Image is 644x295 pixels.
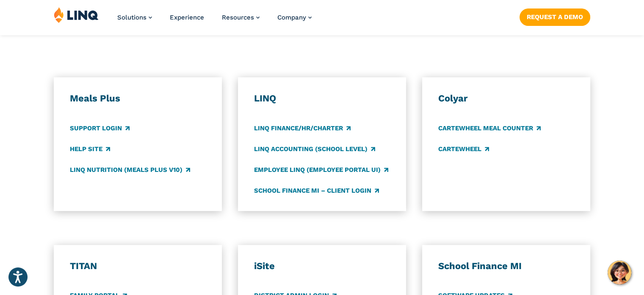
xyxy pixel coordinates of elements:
nav: Primary Navigation [117,7,312,35]
a: Request a Demo [520,8,590,25]
span: Company [277,14,306,21]
a: Resources [222,14,260,21]
a: Employee LINQ (Employee Portal UI) [254,165,388,174]
h3: Colyar [438,93,574,104]
nav: Button Navigation [520,7,590,25]
a: Support Login [70,124,130,133]
a: School Finance MI – Client Login [254,186,379,195]
a: Solutions [117,14,152,21]
a: CARTEWHEEL [438,144,489,154]
a: LINQ Accounting (school level) [254,144,375,154]
a: Experience [170,14,204,21]
h3: Meals Plus [70,93,206,104]
a: Company [277,14,312,21]
h3: School Finance MI [438,260,574,272]
span: Resources [222,14,254,21]
a: LINQ Finance/HR/Charter [254,124,351,133]
h3: TITAN [70,260,206,272]
a: CARTEWHEEL Meal Counter [438,124,541,133]
span: Solutions [117,14,146,21]
img: LINQ | K‑12 Software [54,7,99,23]
h3: iSite [254,260,390,272]
h3: LINQ [254,93,390,104]
a: Help Site [70,144,110,154]
a: LINQ Nutrition (Meals Plus v10) [70,165,190,174]
button: Hello, have a question? Let’s chat. [608,261,631,284]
